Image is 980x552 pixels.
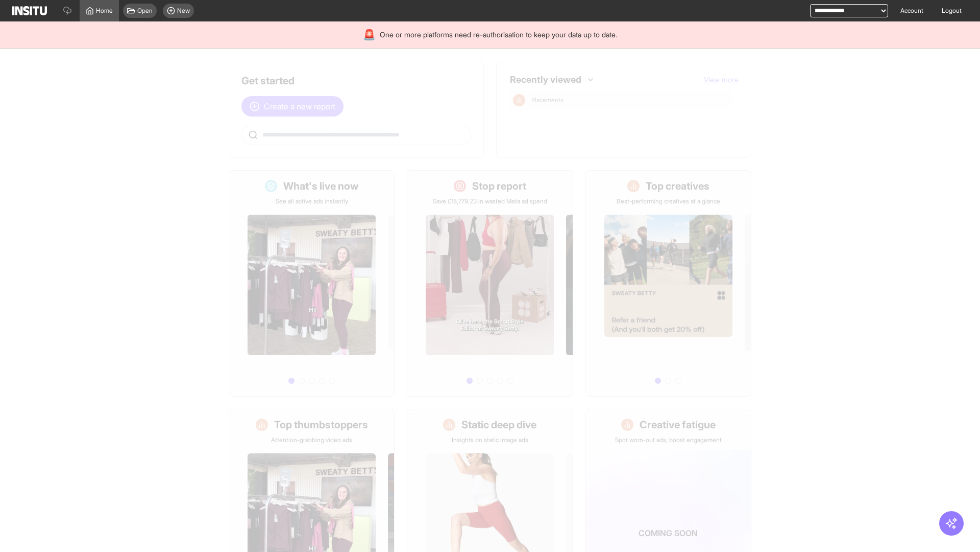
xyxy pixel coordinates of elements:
span: Open [137,7,153,15]
span: Home [96,7,113,15]
span: New [177,7,190,15]
span: One or more platforms need re-authorisation to keep your data up to date. [380,30,617,40]
div: 🚨 [363,28,376,42]
img: Logo [12,6,47,15]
